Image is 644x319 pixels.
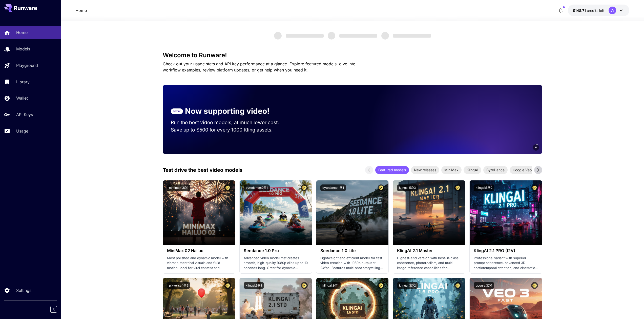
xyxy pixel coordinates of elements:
[50,306,57,313] button: Collapse sidebar
[320,184,346,191] button: bytedance:1@1
[411,166,439,174] div: New releases
[54,305,61,314] div: Collapse sidebar
[483,166,508,174] div: ByteDance
[16,29,28,35] p: Home
[483,167,508,173] span: ByteDance
[568,5,629,16] button: $148.70759JV
[167,282,190,289] button: pixverse:1@5
[320,248,384,253] h3: Seedance 1.0 Lite
[224,282,231,289] button: Certified Model – Vetted for best performance and includes a commercial license.
[531,282,538,289] button: Certified Model – Vetted for best performance and includes a commercial license.
[397,256,461,271] p: Highest-end version with best-in-class coherence, photorealism, and multi-image reference capabil...
[474,282,494,289] button: google:3@1
[75,7,87,13] a: Home
[378,282,384,289] button: Certified Model – Vetted for best performance and includes a commercial license.
[244,184,270,191] button: bytedance:2@1
[16,46,30,52] p: Models
[167,248,231,253] h3: MiniMax 02 Hailuo
[510,166,535,174] div: Google Veo
[171,119,289,126] p: Run the best video models, at much lower cost.
[16,62,38,68] p: Playground
[375,166,409,174] div: Featured models
[16,95,28,101] p: Wallet
[163,61,356,72] span: Check out your usage stats and API key performance at a glance. Explore featured models, dive int...
[573,8,587,13] span: $148.71
[441,166,462,174] div: MiniMax
[464,166,481,174] div: KlingAI
[75,7,87,13] nav: breadcrumb
[535,145,537,149] span: 6
[474,256,538,271] p: Professional variant with superior prompt adherence, advanced 3D spatiotemporal attention, and ci...
[378,184,384,191] button: Certified Model – Vetted for best performance and includes a commercial license.
[301,184,308,191] button: Certified Model – Vetted for best performance and includes a commercial license.
[411,167,439,173] span: New releases
[375,167,409,173] span: Featured models
[531,184,538,191] button: Certified Model – Vetted for best performance and includes a commercial license.
[474,184,494,191] button: klingai:5@2
[397,248,461,253] h3: KlingAI 2.1 Master
[16,128,28,134] p: Usage
[454,282,461,289] button: Certified Model – Vetted for best performance and includes a commercial license.
[397,184,418,191] button: klingai:5@3
[301,282,308,289] button: Certified Model – Vetted for best performance and includes a commercial license.
[167,184,190,191] button: minimax:3@1
[573,8,605,13] div: $148.70759
[240,180,312,245] img: alt
[244,256,308,271] p: Advanced video model that creates smooth, high-quality 1080p clips up to 10 seconds long. Great f...
[316,180,388,245] img: alt
[16,111,33,118] p: API Keys
[397,282,418,289] button: klingai:3@2
[163,180,235,245] img: alt
[470,180,542,245] img: alt
[185,105,269,117] p: Now supporting video!
[16,287,31,293] p: Settings
[163,52,542,59] h3: Welcome to Runware!
[244,248,308,253] h3: Seedance 1.0 Pro
[441,167,462,173] span: MiniMax
[171,126,289,134] p: Save up to $500 for every 1000 Kling assets.
[474,248,538,253] h3: KlingAI 2.1 PRO (I2V)
[224,184,231,191] button: Certified Model – Vetted for best performance and includes a commercial license.
[320,282,341,289] button: klingai:3@1
[244,282,264,289] button: klingai:5@1
[609,7,616,14] div: JV
[393,180,465,245] img: alt
[173,109,180,114] p: NEW
[167,256,231,271] p: Most polished and dynamic model with vibrant, theatrical visuals and fluid motion. Ideal for vira...
[163,166,242,174] p: Test drive the best video models
[16,79,30,85] p: Library
[320,256,384,271] p: Lightweight and efficient model for fast video creation with 1080p output at 24fps. Features mult...
[587,8,605,13] span: credits left
[510,167,535,173] span: Google Veo
[454,184,461,191] button: Certified Model – Vetted for best performance and includes a commercial license.
[464,167,481,173] span: KlingAI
